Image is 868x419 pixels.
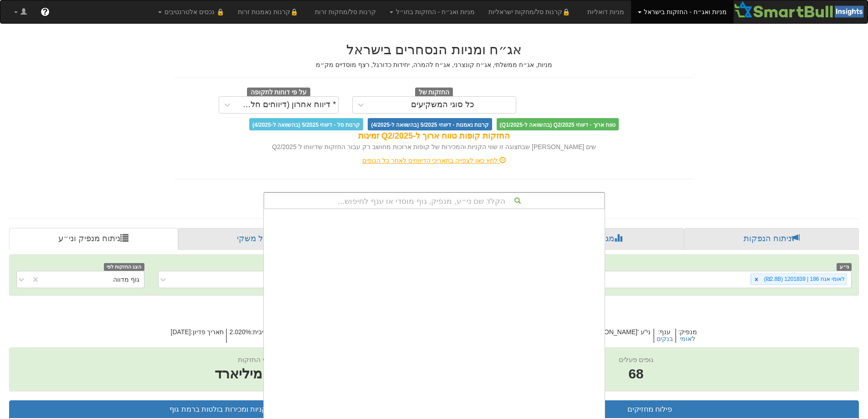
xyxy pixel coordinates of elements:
[272,143,596,150] font: שים [PERSON_NAME] שבתצוגה זו שווי הקניות והמכירות של קופות ארוכות מחושב רק עבור החזקות שדיווחו ל ...
[316,61,552,68] font: מניות, אג״ח ממשלתי, אג״ח קונצרני, אג״ח להמרה, יחידות כדורגל, רצף מוסדיים מק״מ
[252,121,360,128] font: קרנות סל - דיווחי 5/2025 (בהשוואה ל-4/2025)
[383,0,482,23] a: מניות ואג״ח - החזקות בחו״ל
[644,8,726,16] font: מניות ואג״ח - החזקות בישראל
[229,328,251,336] font: 2.020%
[680,328,697,336] font: מנפיק
[107,264,141,269] font: הצג החזקות לפי
[113,276,139,283] font: גוף מדווה
[619,356,653,363] font: גופים פעלים
[233,100,336,109] font: * דיווח אחרון (דיווחים חלקיים)
[680,336,695,342] button: לאומי
[628,366,643,381] font: 68
[482,0,580,23] a: 🔒קרנות סל/מחקות ישראליות
[657,336,673,342] button: בנקים
[238,356,272,363] font: שווי החזקות
[338,197,505,206] font: הקלד שם ני״ע, מנפיק, גוף מוסדי או ענף לחיפוש...
[215,366,296,381] font: ₪2.8 מיליארד
[580,0,631,23] a: מניות דואליות
[500,121,616,128] font: טווח ארוך - דיווחי Q2/2025 (בהשוואה ל-Q1/2025)
[171,328,191,336] font: [DATE]
[419,88,450,95] font: החזקות של
[744,234,791,243] font: ניתוח הנפקות
[231,0,308,23] a: 🔒קרנות נאמנות זרות
[251,328,253,336] font: :
[362,157,498,164] font: לחץ כאן לצפייה בתאריכי הדיווחים לאחר כל הגופים
[315,8,376,16] font: קרנות סל/מחקות זרות
[237,234,282,243] font: פרופיל משקי
[396,8,475,16] font: מניות ואג״ח - החזקות בחו״ל
[169,405,267,413] font: קניות ומכירות בולטות ברמת גוף
[151,0,231,23] a: 🔒 נכסים אלטרנטיבים
[290,8,298,16] font: 🔒
[251,88,307,95] font: על פי דוחות לתקופה
[371,121,488,128] font: קרנות נאמנות - דיווחי 5/2025 (בהשוואה ל-4/2025)
[42,7,47,16] font: ?
[658,328,660,336] font: :
[58,234,120,243] font: ניתוח מנפיק וני״ע
[411,100,474,109] font: כל סוגי המשקיעים
[631,0,734,23] a: מניות ואג״ח - החזקות בישראל
[308,0,383,23] a: קרנות סל/מחקות זרות
[34,0,56,23] a: ?
[191,328,193,336] font: :
[253,328,267,336] font: ריבית
[840,264,849,269] font: ני״ע
[627,405,672,413] font: פילוח מחזיקים
[193,328,224,336] font: תאריך פדיון
[358,131,510,140] font: החזקות קופות טווח ארוך ל-Q2/2025 זמינות
[164,8,224,16] font: 🔒 נכסים אלטרנטיבים
[660,328,671,336] font: ענף
[764,276,845,282] font: לאומי אגח 186 | 1201839 (₪2.8B)
[562,8,570,16] font: 🔒
[346,42,522,57] font: אג״ח ומניות הנסחרים בישראל
[585,328,651,336] font: [PERSON_NAME]' ני"ע
[678,328,680,336] font: :
[684,228,859,250] a: ניתוח הנפקות
[9,228,178,250] a: ניתוח מנפיק וני״ע
[734,0,868,19] img: סמארטבול
[178,228,349,250] a: פרופיל משקי
[238,8,290,16] font: קרנות נאמנות זרות
[587,8,624,16] font: מניות דואליות
[488,8,562,16] font: קרנות סל/מחקות ישראליות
